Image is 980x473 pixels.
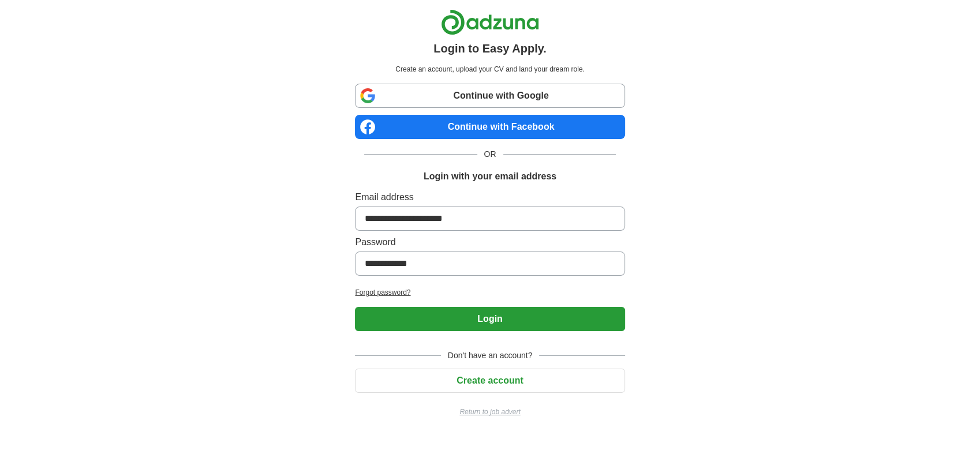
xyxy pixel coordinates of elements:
h1: Login to Easy Apply. [433,40,547,57]
span: Don't have an account? [441,350,540,362]
button: Login [355,307,624,331]
label: Email address [355,190,624,204]
a: Forgot password? [355,287,624,298]
span: OR [477,148,503,160]
label: Password [355,235,624,249]
h1: Login with your email address [424,170,556,183]
img: Adzuna logo [441,9,539,35]
a: Create account [355,376,624,385]
a: Return to job advert [355,407,624,417]
a: Continue with Facebook [355,115,624,139]
p: Create an account, upload your CV and land your dream role. [357,64,622,74]
a: Continue with Google [355,84,624,108]
button: Create account [355,369,624,393]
